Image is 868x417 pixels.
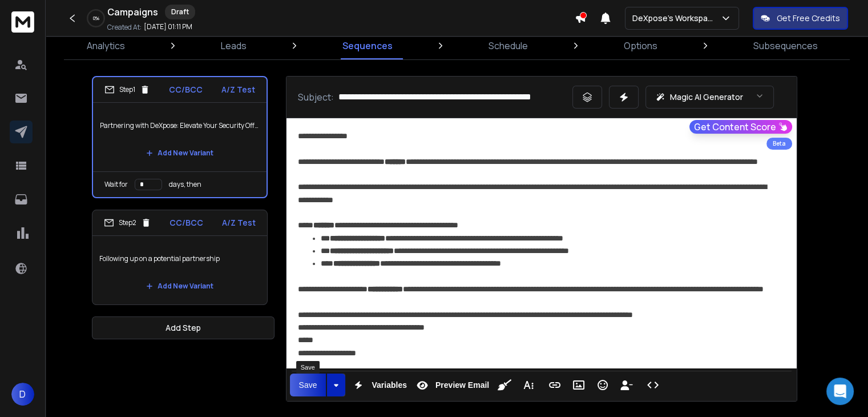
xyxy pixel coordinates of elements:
p: Get Free Credits [777,13,840,24]
button: Magic AI Generator [645,86,774,109]
a: Sequences [336,32,399,59]
button: Insert Unsubscribe Link [616,374,637,396]
button: Get Content Score [689,120,792,134]
a: Subsequences [746,32,825,59]
p: [DATE] 01:11 PM [144,22,192,31]
button: Insert Link (Ctrl+K) [544,374,566,396]
p: CC/BCC [169,84,203,95]
button: D [11,383,34,406]
p: CC/BCC [169,217,203,228]
p: days, then [169,180,201,189]
button: Code View [642,374,664,396]
a: Analytics [80,32,132,59]
li: Step1CC/BCCA/Z TestPartnering with DeXpose: Elevate Your Security OfferingsAdd New VariantWait fo... [92,76,268,198]
button: Save [290,374,326,396]
button: Emoticons [592,374,613,396]
div: Draft [165,5,195,19]
p: Sequences [342,39,393,53]
div: Step 1 [104,85,150,95]
div: Step 2 [104,218,151,228]
button: Add New Variant [137,275,223,298]
p: Options [624,39,657,53]
li: Step2CC/BCCA/Z TestFollowing up on a potential partnershipAdd New Variant [92,210,268,305]
p: Magic AI Generator [670,91,743,103]
button: Add Step [92,316,274,339]
button: Preview Email [411,374,491,396]
p: Schedule [488,39,528,53]
h1: Campaigns [107,5,158,19]
div: Save [296,361,320,374]
p: Analytics [87,39,125,53]
span: Variables [369,380,409,390]
span: Preview Email [433,380,491,390]
p: A/Z Test [222,217,256,228]
p: Wait for [104,180,128,189]
p: Subsequences [753,39,818,53]
button: Clean HTML [494,374,515,396]
button: Insert Image (Ctrl+P) [568,374,590,396]
p: Created At: [107,23,142,32]
p: Following up on a potential partnership [99,243,260,275]
button: Add New Variant [137,142,223,165]
p: 0 % [93,15,99,22]
p: A/Z Test [221,84,255,95]
button: More Text [518,374,539,396]
a: Leads [214,32,253,59]
a: Schedule [482,32,535,59]
p: DeXpose's Workspace [632,13,720,24]
p: Leads [221,39,247,53]
button: Variables [348,374,409,396]
p: Partnering with DeXpose: Elevate Your Security Offerings [100,110,260,142]
p: Subject: [298,90,334,104]
a: Options [617,32,664,59]
div: Beta [766,138,792,150]
button: Get Free Credits [753,7,848,30]
div: Open Intercom Messenger [826,378,854,405]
